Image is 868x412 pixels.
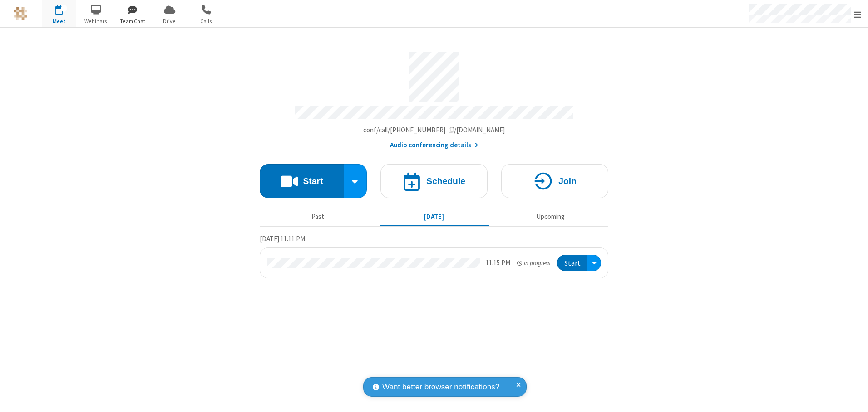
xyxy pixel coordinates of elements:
[344,164,367,198] div: Start conference options
[380,164,488,198] button: Schedule
[260,45,608,150] section: Account details
[587,255,601,271] div: Open menu
[517,259,550,267] em: in progress
[263,208,373,225] button: Past
[260,234,305,243] span: [DATE] 11:11 PM
[390,140,478,150] button: Audio conferencing details
[382,381,499,393] span: Want better browser notifications?
[303,177,323,185] h4: Start
[496,208,605,225] button: Upcoming
[558,177,577,185] h4: Join
[557,255,587,271] button: Start
[363,126,505,134] span: Copy my meeting room link
[61,5,67,12] div: 1
[260,233,608,279] section: Today's Meetings
[189,17,223,25] span: Calls
[260,164,344,198] button: Start
[426,177,465,185] h4: Schedule
[380,208,489,225] button: [DATE]
[486,258,510,268] div: 11:15 PM
[116,17,150,25] span: Team Chat
[501,164,608,198] button: Join
[363,125,505,136] button: Copy my meeting room linkCopy my meeting room link
[153,17,187,25] span: Drive
[42,17,76,25] span: Meet
[14,7,27,20] img: QA Selenium DO NOT DELETE OR CHANGE
[79,17,113,25] span: Webinars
